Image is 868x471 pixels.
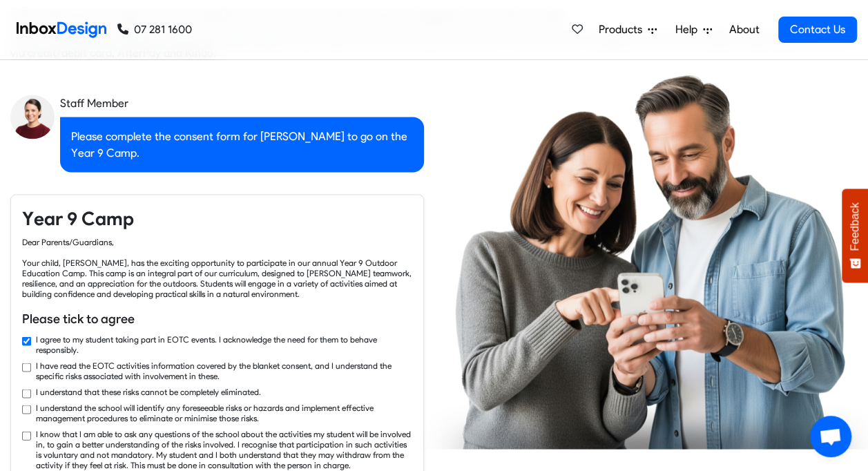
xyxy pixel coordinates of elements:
span: Products [599,21,648,38]
a: About [725,16,763,44]
img: staff_avatar.png [10,95,55,139]
label: I know that I am able to ask any questions of the school about the activities my student will be ... [36,428,412,470]
label: I agree to my student taking part in EOTC events. I acknowledge the need for them to behave respo... [36,334,412,354]
span: Help [675,21,703,38]
h4: Year 9 Camp [22,206,412,231]
div: Staff Member [60,95,424,111]
h6: Please tick to agree [22,309,412,327]
div: Dear Parents/Guardians, Your child, [PERSON_NAME], has the exciting opportunity to participate in... [22,236,412,298]
span: Feedback [849,202,861,251]
a: Products [593,16,662,44]
a: Open chat [810,416,851,457]
a: 07 281 1600 [117,21,192,38]
label: I understand that these risks cannot be completely eliminated. [36,386,261,396]
a: Contact Us [778,17,857,43]
label: I have read the EOTC activities information covered by the blanket consent, and I understand the ... [36,360,412,381]
button: Feedback - Show survey [842,189,868,282]
a: Help [670,16,717,44]
div: Please complete the consent form for [PERSON_NAME] to go on the Year 9 Camp. [60,117,424,172]
label: I understand the school will identify any foreseeable risks or hazards and implement effective ma... [36,402,412,423]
